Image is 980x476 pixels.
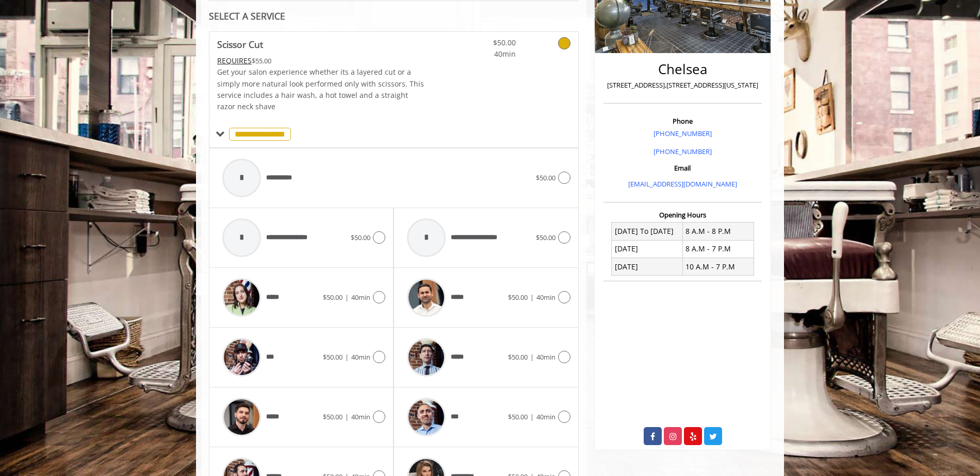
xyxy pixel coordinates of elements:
p: [STREET_ADDRESS],[STREET_ADDRESS][US_STATE] [606,80,759,91]
span: $50.00 [508,412,528,421]
a: [PHONE_NUMBER] [654,147,712,156]
td: [DATE] [612,258,683,276]
span: $50.00 [508,352,528,362]
span: 40min [455,48,516,60]
span: | [345,352,349,362]
p: Get your salon experience whether its a layered cut or a simply more natural look performed only ... [217,66,424,113]
span: 40min [536,352,556,362]
span: $50.00 [323,293,342,302]
a: [PHONE_NUMBER] [654,129,712,138]
div: SELECT A SERVICE [209,11,579,21]
b: Scissor Cut [217,37,263,52]
span: | [530,412,534,421]
span: $50.00 [536,233,556,242]
span: $50.00 [536,173,556,182]
span: | [345,412,349,421]
h2: Chelsea [606,62,759,77]
span: 40min [536,293,556,302]
a: [EMAIL_ADDRESS][DOMAIN_NAME] [628,179,737,189]
h3: Phone [606,117,759,125]
h3: Email [606,164,759,172]
span: 40min [536,412,556,421]
span: 40min [351,352,370,362]
td: [DATE] [612,240,683,258]
td: 8 A.M - 8 P.M [682,223,754,240]
td: [DATE] To [DATE] [612,223,683,240]
span: $50.00 [455,37,516,48]
span: | [345,293,349,302]
span: $50.00 [323,352,342,362]
span: 40min [351,412,370,421]
h3: Opening Hours [603,211,762,218]
span: | [530,293,534,302]
span: | [530,352,534,362]
span: $50.00 [351,233,370,242]
span: $50.00 [508,293,528,302]
span: $50.00 [323,412,342,421]
span: 40min [351,293,370,302]
td: 10 A.M - 7 P.M [682,258,754,276]
div: $55.00 [217,55,424,66]
td: 8 A.M - 7 P.M [682,240,754,258]
span: This service needs some Advance to be paid before we block your appointment [217,56,252,65]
